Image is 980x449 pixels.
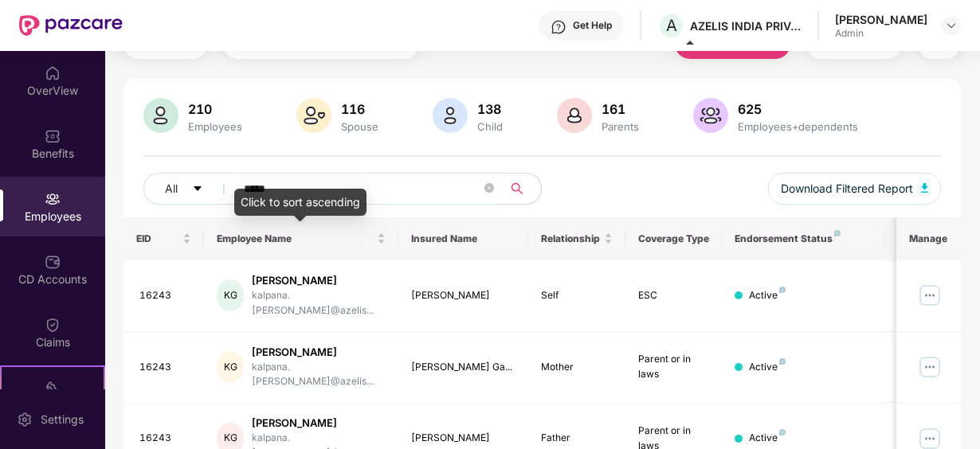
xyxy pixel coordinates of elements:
[17,412,33,428] img: svg+xml;base64,PHN2ZyBpZD0iU2V0dGluZy0yMHgyMCIgeG1sbnM9Imh0dHA6Ly93d3cudzMub3JnLzIwMDAvc3ZnIiB3aW...
[896,217,961,260] th: Manage
[921,183,929,193] img: svg+xml;base64,PHN2ZyB4bWxucz0iaHR0cDovL3d3dy53My5vcmcvMjAwMC9zdmciIHhtbG5zOnhsaW5rPSJodHRwOi8vd3...
[502,182,533,195] span: search
[217,279,243,311] div: KG
[557,98,592,133] img: svg+xml;base64,PHN2ZyB4bWxucz0iaHR0cDovL3d3dy53My5vcmcvMjAwMC9zdmciIHhtbG5zOnhsaW5rPSJodHRwOi8vd3...
[735,120,861,133] div: Employees+dependents
[541,431,613,446] div: Father
[693,98,728,133] img: svg+xml;base64,PHN2ZyB4bWxucz0iaHR0cDovL3d3dy53My5vcmcvMjAwMC9zdmciIHhtbG5zOnhsaW5rPSJodHRwOi8vd3...
[185,101,245,117] div: 210
[835,27,927,40] div: Admin
[136,232,180,245] span: EID
[204,217,398,260] th: Employee Name
[411,431,515,446] div: [PERSON_NAME]
[36,412,88,428] div: Settings
[123,217,205,260] th: EID
[573,19,612,32] div: Get Help
[165,180,178,197] span: All
[296,98,331,133] img: svg+xml;base64,PHN2ZyB4bWxucz0iaHR0cDovL3d3dy53My5vcmcvMjAwMC9zdmciIHhtbG5zOnhsaW5rPSJodHRwOi8vd3...
[474,120,506,133] div: Child
[143,173,241,205] button: Allcaret-down
[252,416,386,431] div: [PERSON_NAME]
[528,217,625,260] th: Relationship
[411,360,515,375] div: [PERSON_NAME] Ga...
[598,120,642,133] div: Parents
[835,12,927,27] div: [PERSON_NAME]
[638,352,710,382] div: Parent or in laws
[19,15,123,36] img: New Pazcare Logo
[45,128,61,144] img: svg+xml;base64,PHN2ZyBpZD0iQmVuZWZpdHMiIHhtbG5zPSJodHRwOi8vd3d3LnczLm9yZy8yMDAwL3N2ZyIgd2lkdGg9Ij...
[502,173,542,205] button: search
[735,232,871,245] div: Endorsement Status
[917,283,943,308] img: manageButton
[666,16,677,35] span: A
[338,101,382,117] div: 116
[749,288,786,303] div: Active
[541,288,613,303] div: Self
[779,429,786,435] img: svg+xml;base64,PHN2ZyB4bWxucz0iaHR0cDovL3d3dy53My5vcmcvMjAwMC9zdmciIHdpZHRoPSI4IiBoZWlnaHQ9IjgiIH...
[139,288,192,303] div: 16243
[411,288,515,303] div: [PERSON_NAME]
[45,65,61,81] img: svg+xml;base64,PHN2ZyBpZD0iSG9tZSIgeG1sbnM9Imh0dHA6Ly93d3cudzMub3JnLzIwMDAvc3ZnIiB3aWR0aD0iMjAiIG...
[45,191,61,207] img: svg+xml;base64,PHN2ZyBpZD0iRW1wbG95ZWVzIiB4bWxucz0iaHR0cDovL3d3dy53My5vcmcvMjAwMC9zdmciIHdpZHRoPS...
[398,217,528,260] th: Insured Name
[781,180,913,197] span: Download Filtered Report
[541,232,601,245] span: Relationship
[217,351,243,383] div: KG
[625,217,723,260] th: Coverage Type
[779,358,786,365] img: svg+xml;base64,PHN2ZyB4bWxucz0iaHR0cDovL3d3dy53My5vcmcvMjAwMC9zdmciIHdpZHRoPSI4IiBoZWlnaHQ9IjgiIH...
[45,380,61,396] img: svg+xml;base64,PHN2ZyB4bWxucz0iaHR0cDovL3d3dy53My5vcmcvMjAwMC9zdmciIHdpZHRoPSIyMSIgaGVpZ2h0PSIyMC...
[139,360,192,375] div: 16243
[598,101,642,117] div: 161
[338,120,382,133] div: Spouse
[749,431,786,446] div: Active
[192,183,203,196] span: caret-down
[779,287,786,293] img: svg+xml;base64,PHN2ZyB4bWxucz0iaHR0cDovL3d3dy53My5vcmcvMjAwMC9zdmciIHdpZHRoPSI4IiBoZWlnaHQ9IjgiIH...
[45,254,61,270] img: svg+xml;base64,PHN2ZyBpZD0iQ0RfQWNjb3VudHMiIGRhdGEtbmFtZT0iQ0QgQWNjb3VudHMiIHhtbG5zPSJodHRwOi8vd3...
[484,182,494,197] span: close-circle
[735,101,861,117] div: 625
[551,19,566,35] img: svg+xml;base64,PHN2ZyBpZD0iSGVscC0zMngzMiIgeG1sbnM9Imh0dHA6Ly93d3cudzMub3JnLzIwMDAvc3ZnIiB3aWR0aD...
[217,232,374,245] span: Employee Name
[143,98,178,133] img: svg+xml;base64,PHN2ZyB4bWxucz0iaHR0cDovL3d3dy53My5vcmcvMjAwMC9zdmciIHhtbG5zOnhsaW5rPSJodHRwOi8vd3...
[768,173,942,205] button: Download Filtered Report
[690,18,802,33] div: AZELIS INDIA PRIVATE LIMITED
[474,101,506,117] div: 138
[252,360,386,390] div: kalpana.[PERSON_NAME]@azelis...
[252,345,386,360] div: [PERSON_NAME]
[834,230,841,236] img: svg+xml;base64,PHN2ZyB4bWxucz0iaHR0cDovL3d3dy53My5vcmcvMjAwMC9zdmciIHdpZHRoPSI4IiBoZWlnaHQ9IjgiIH...
[185,120,245,133] div: Employees
[749,360,786,375] div: Active
[638,288,710,303] div: ESC
[945,19,958,32] img: svg+xml;base64,PHN2ZyBpZD0iRHJvcGRvd24tMzJ4MzIiIHhtbG5zPSJodHRwOi8vd3d3LnczLm9yZy8yMDAwL3N2ZyIgd2...
[484,183,494,193] span: close-circle
[433,98,468,133] img: svg+xml;base64,PHN2ZyB4bWxucz0iaHR0cDovL3d3dy53My5vcmcvMjAwMC9zdmciIHhtbG5zOnhsaW5rPSJodHRwOi8vd3...
[917,354,943,380] img: manageButton
[45,317,61,333] img: svg+xml;base64,PHN2ZyBpZD0iQ2xhaW0iIHhtbG5zPSJodHRwOi8vd3d3LnczLm9yZy8yMDAwL3N2ZyIgd2lkdGg9IjIwIi...
[252,288,386,318] div: kalpana.[PERSON_NAME]@azelis...
[139,431,192,446] div: 16243
[541,360,613,375] div: Mother
[252,273,386,288] div: [PERSON_NAME]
